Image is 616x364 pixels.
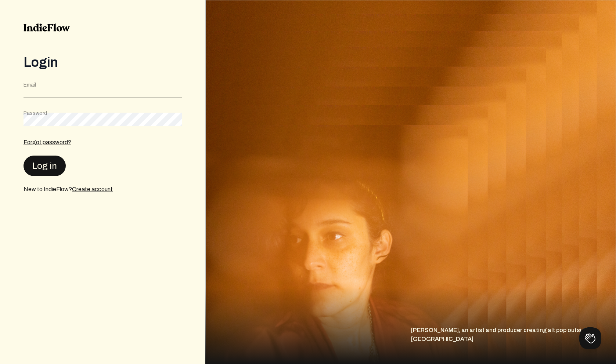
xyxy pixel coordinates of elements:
iframe: Toggle Customer Support [579,327,601,349]
img: indieflow-logo-black.svg [24,23,70,32]
button: Log in [24,156,66,176]
div: Login [24,55,182,70]
label: Password [24,110,47,117]
div: [PERSON_NAME], an artist and producer creating alt pop outside of [GEOGRAPHIC_DATA] [411,326,616,364]
a: Forgot password? [24,139,71,145]
label: Email [24,81,36,89]
a: Create account [72,186,113,192]
div: New to IndieFlow? [24,185,182,194]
